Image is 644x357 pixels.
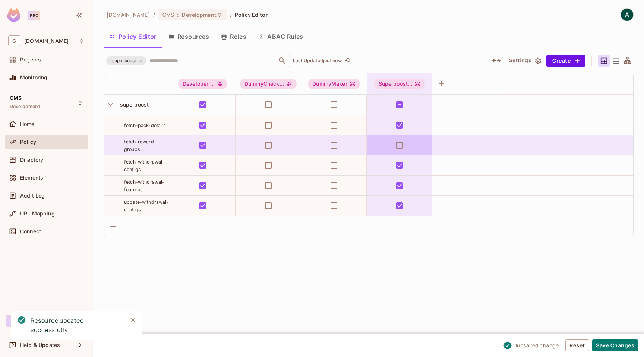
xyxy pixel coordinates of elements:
[107,11,150,18] span: the active workspace
[10,104,40,110] span: Development
[506,55,543,67] button: Settings
[162,27,215,46] button: Resources
[153,11,155,18] li: /
[20,121,35,127] span: Home
[215,27,252,46] button: Roles
[10,95,22,101] span: CMS
[8,35,20,46] span: G
[546,55,585,67] button: Create
[515,341,559,349] span: 1 unsaved change
[117,101,149,108] span: superboost
[7,8,20,22] img: SReyMgAAAABJRU5ErkJggg==
[178,79,227,89] div: Developer ...
[24,38,69,44] span: Workspace: gameskraft.com
[592,339,638,351] button: Save Changes
[20,139,36,145] span: Policy
[124,159,165,172] span: fetch-withdrawal-configs
[124,179,165,192] span: fetch-withdrawal-features
[104,27,162,46] button: Policy Editor
[162,11,174,18] span: CMS
[28,11,40,20] div: Pro
[345,57,351,64] span: refresh
[20,228,41,234] span: Connect
[235,11,268,18] span: Policy Editor
[20,211,55,217] span: URL Mapping
[127,315,139,326] button: Close
[343,56,352,65] button: refresh
[20,193,45,199] span: Audit Log
[20,75,48,80] span: Monitoring
[565,339,589,351] button: Reset
[20,157,43,163] span: Directory
[374,79,425,89] div: Superboost...
[124,139,156,152] span: fetch-reward-groups
[621,9,633,21] img: Arpit Agrawal
[177,12,179,18] span: :
[230,11,232,18] li: /
[20,57,41,63] span: Projects
[293,58,342,64] p: Last Updated just now
[20,175,43,181] span: Elements
[124,123,166,128] span: fetch-pack-details
[108,57,141,64] span: superboost
[240,79,297,89] span: DummyChecker
[374,79,425,89] span: Superboost Access
[252,27,309,46] button: ABAC Rules
[342,56,352,65] span: Refresh is not available in edit mode.
[182,11,216,18] span: Development
[106,56,146,65] div: superboost
[31,316,121,335] div: Resource updated successfully
[277,56,287,66] button: Open
[240,79,297,89] div: DummyCheck...
[124,199,169,212] span: update-withdrawal-configs
[308,79,360,89] div: DummyMaker
[178,79,227,89] span: Developer Access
